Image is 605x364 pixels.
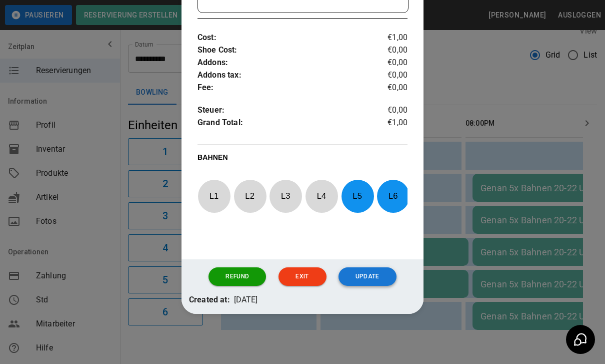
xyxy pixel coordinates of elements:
[233,184,266,208] p: L 2
[269,184,302,208] p: L 3
[197,44,372,57] p: Shoe Cost :
[234,294,258,306] p: [DATE]
[341,184,374,208] p: L 5
[372,69,407,82] p: €0,00
[197,152,407,166] p: BAHNEN
[197,82,372,94] p: Fee :
[197,57,372,69] p: Addons :
[197,117,372,132] p: Grand Total :
[372,32,407,44] p: €1,00
[197,184,230,208] p: L 1
[372,104,407,117] p: €0,00
[372,117,407,132] p: €1,00
[189,294,230,306] p: Created at:
[338,267,396,286] button: Update
[372,57,407,69] p: €0,00
[197,104,372,117] p: Steuer :
[305,184,338,208] p: L 4
[197,32,372,44] p: Cost :
[208,267,266,286] button: Refund
[376,184,409,208] p: L 6
[372,82,407,94] p: €0,00
[197,69,372,82] p: Addons tax :
[372,44,407,57] p: €0,00
[278,267,326,286] button: Exit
